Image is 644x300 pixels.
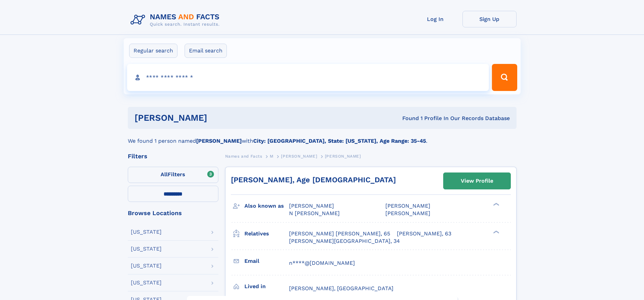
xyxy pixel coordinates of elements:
[408,11,462,27] a: Log In
[281,152,317,160] a: [PERSON_NAME]
[289,285,393,292] span: [PERSON_NAME], [GEOGRAPHIC_DATA]
[128,210,218,216] div: Browse Locations
[492,64,517,91] button: Search Button
[281,154,317,159] span: [PERSON_NAME]
[289,210,340,216] span: N [PERSON_NAME]
[325,154,361,159] span: [PERSON_NAME]
[131,263,162,269] div: [US_STATE]
[231,176,396,184] a: [PERSON_NAME], Age [DEMOGRAPHIC_DATA]
[135,114,305,122] h1: [PERSON_NAME]
[385,203,430,209] span: [PERSON_NAME]
[289,203,334,209] span: [PERSON_NAME]
[196,138,242,144] b: [PERSON_NAME]
[289,237,400,245] a: [PERSON_NAME][GEOGRAPHIC_DATA], 34
[127,64,489,91] input: search input
[128,167,218,183] label: Filters
[131,280,162,285] div: [US_STATE]
[131,229,162,235] div: [US_STATE]
[128,11,225,29] img: Logo Names and Facts
[385,210,430,216] span: [PERSON_NAME]
[305,115,510,122] div: Found 1 Profile In Our Records Database
[461,173,493,189] div: View Profile
[492,230,500,234] div: ❯
[185,44,227,58] label: Email search
[161,171,168,178] span: All
[289,230,390,237] a: [PERSON_NAME] [PERSON_NAME], 65
[397,230,451,237] a: [PERSON_NAME], 63
[244,281,289,292] h3: Lived in
[444,173,510,189] a: View Profile
[129,44,177,58] label: Regular search
[131,246,162,252] div: [US_STATE]
[462,11,517,27] a: Sign Up
[244,228,289,239] h3: Relatives
[253,138,426,144] b: City: [GEOGRAPHIC_DATA], State: [US_STATE], Age Range: 35-45
[244,200,289,212] h3: Also known as
[492,202,500,207] div: ❯
[244,255,289,267] h3: Email
[128,129,517,145] div: We found 1 person named with .
[270,154,273,159] span: M
[270,152,273,160] a: M
[225,152,262,160] a: Names and Facts
[128,153,218,159] div: Filters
